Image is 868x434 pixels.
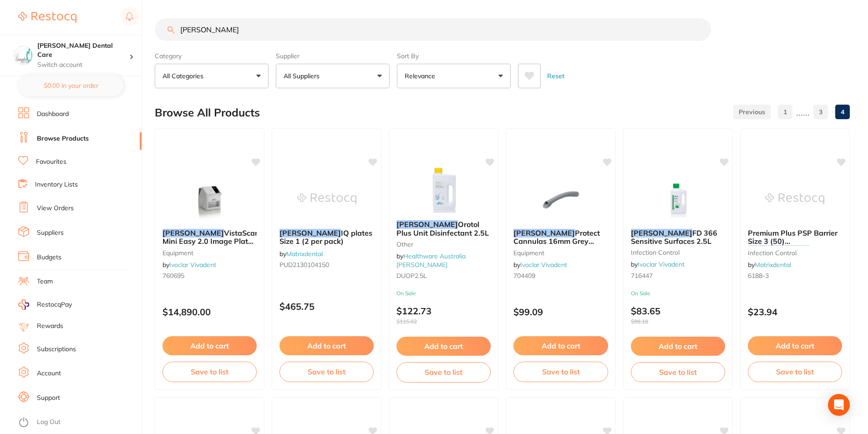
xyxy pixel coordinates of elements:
[513,229,608,246] b: Durr Protect Cannulas 16mm Grey (0700-059-00) / 20
[513,249,608,257] small: equipment
[180,176,239,222] img: Durr VistaScan Mini Easy 2.0 Image Plate Scanner
[37,345,76,354] a: Subscriptions
[276,64,390,88] button: All Suppliers
[778,103,792,121] a: 1
[396,272,427,280] span: DUOP2.5L
[297,176,356,222] img: Durr IQ plates Size 1 (2 per pack)
[155,106,260,119] h2: Browse All Products
[279,362,374,382] button: Save to list
[396,220,491,237] b: Durr Orotol Plus Unit Disinfectant 2.5L
[631,228,692,237] em: [PERSON_NAME]
[162,307,257,317] p: $14,890.00
[37,394,60,403] a: Support
[631,318,725,325] span: $98.18
[631,306,725,325] p: $83.65
[14,46,32,65] img: Livingston Dental Care
[396,337,491,356] button: Add to cart
[18,75,123,96] button: $0.00 in your order
[748,229,842,246] b: Premium Plus PSP Barrier Size 3 (50) DURR Type Mid-opening
[513,272,535,280] span: 704409
[631,272,653,280] span: 716447
[37,134,89,143] a: Browse Products
[162,272,184,280] span: 760695
[37,300,72,309] span: RestocqPay
[631,229,725,246] b: Durr FD 366 Sensitive Surfaces 2.5L
[37,61,129,70] p: Switch account
[162,228,224,237] em: [PERSON_NAME]
[37,277,53,286] a: Team
[162,229,257,246] b: Durr VistaScan Mini Easy 2.0 Image Plate Scanner
[35,180,78,189] a: Inventory Lists
[155,18,711,41] input: Search Products
[37,418,61,427] a: Log Out
[755,261,791,269] a: Matrixdental
[631,249,725,256] small: infection control
[37,253,61,262] a: Budgets
[765,176,824,222] img: Premium Plus PSP Barrier Size 3 (50) DURR Type Mid-opening
[155,64,269,88] button: All Categories
[520,261,567,269] a: Ivoclar Vivadent
[279,250,323,258] span: by
[18,299,72,310] a: RestocqPay
[162,362,257,382] button: Save to list
[748,228,838,246] span: Premium Plus PSP Barrier Size 3 (50)
[279,228,372,246] span: IQ plates Size 1 (2 per pack)
[405,71,439,81] p: Relevance
[162,249,257,257] small: equipment
[631,228,717,246] span: FD 366 Sensitive Surfaces 2.5L
[36,157,66,167] a: Favourites
[396,290,491,297] small: On Sale
[276,52,390,60] label: Supplier
[631,290,725,297] small: On Sale
[37,369,61,378] a: Account
[162,71,207,81] p: All Categories
[279,229,374,246] b: Durr IQ plates Size 1 (2 per pack)
[37,322,63,331] a: Rewards
[513,307,608,317] p: $99.09
[631,362,725,382] button: Save to list
[162,261,216,269] span: by
[279,261,329,269] span: PUD2130104150
[397,64,511,88] button: Relevance
[396,306,491,325] p: $122.73
[396,220,489,237] span: Orotol Plus Unit Disinfectant 2.5L
[414,167,473,213] img: Durr Orotol Plus Unit Disinfectant 2.5L
[748,245,809,254] em: [PERSON_NAME]
[748,336,842,355] button: Add to cart
[37,41,129,59] h4: Livingston Dental Care
[37,228,64,237] a: Suppliers
[748,272,769,280] span: 6188-3
[169,261,216,269] a: Ivoclar Vivadent
[748,261,791,269] span: by
[18,299,29,310] img: RestocqPay
[162,336,257,355] button: Add to cart
[748,307,842,317] p: $23.94
[396,220,458,229] em: [PERSON_NAME]
[279,336,374,355] button: Add to cart
[396,252,466,268] span: by
[748,362,842,382] button: Save to list
[279,228,341,237] em: [PERSON_NAME]
[18,12,76,23] img: Restocq Logo
[796,107,810,117] p: ......
[284,71,323,81] p: All Suppliers
[396,318,491,325] span: $115.62
[286,250,323,258] a: Matrixdental
[513,336,608,355] button: Add to cart
[396,241,491,248] small: other
[162,228,259,254] span: VistaScan Mini Easy 2.0 Image Plate Scanner
[513,362,608,382] button: Save to list
[531,176,590,222] img: Durr Protect Cannulas 16mm Grey (0700-059-00) / 20
[638,260,685,268] a: Ivoclar Vivadent
[18,7,76,28] a: Restocq Logo
[155,52,269,60] label: Category
[18,415,139,430] button: Log Out
[813,103,828,121] a: 3
[279,301,374,312] p: $465.75
[631,337,725,356] button: Add to cart
[648,176,707,222] img: Durr FD 366 Sensitive Surfaces 2.5L
[396,252,466,268] a: Healthware Australia [PERSON_NAME]
[544,64,567,88] button: Reset
[513,228,600,254] span: Protect Cannulas 16mm Grey (0700-059-00) / 20
[835,103,850,121] a: 4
